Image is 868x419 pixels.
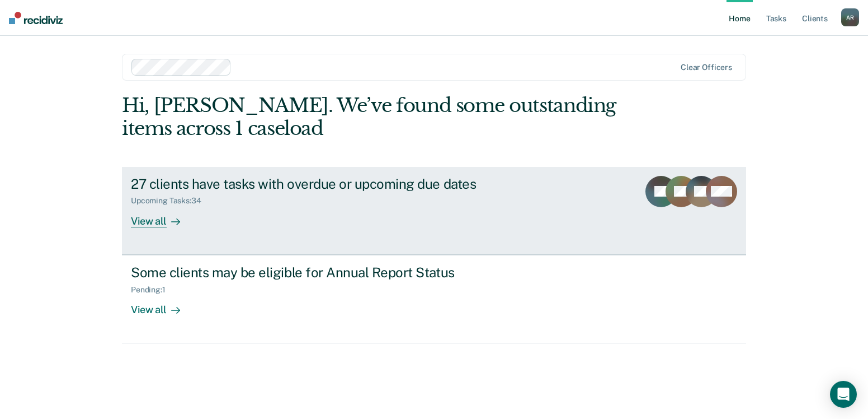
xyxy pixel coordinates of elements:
[131,264,523,281] div: Some clients may be eligible for Annual Report Status
[122,255,746,343] a: Some clients may be eligible for Annual Report StatusPending:1View all
[131,196,210,206] div: Upcoming Tasks : 34
[681,63,732,72] div: Clear officers
[9,12,63,24] img: Recidiviz
[131,294,194,316] div: View all
[131,176,523,192] div: 27 clients have tasks with overdue or upcoming due dates
[131,285,174,295] div: Pending : 1
[122,94,621,140] div: Hi, [PERSON_NAME]. We’ve found some outstanding items across 1 caseload
[122,167,746,255] a: 27 clients have tasks with overdue or upcoming due datesUpcoming Tasks:34View all
[131,206,194,227] div: View all
[841,8,859,26] div: A R
[841,8,859,26] button: AR
[830,381,857,408] div: Open Intercom Messenger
